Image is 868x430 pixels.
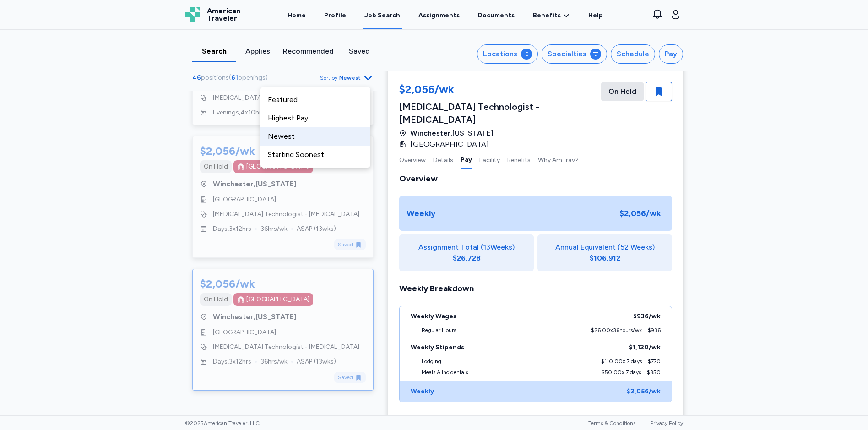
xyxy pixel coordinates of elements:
[213,328,276,337] span: [GEOGRAPHIC_DATA]
[213,343,359,352] span: [MEDICAL_DATA] Technologist - [MEDICAL_DATA]
[213,93,326,103] span: [MEDICAL_DATA] Technologist - X-Ray
[213,179,296,190] span: Winchester , [US_STATE]
[627,387,661,396] div: $2,056 /wk
[555,242,616,253] span: Annual Equivalent
[422,327,456,334] div: Regular Hours
[461,150,472,169] button: Pay
[601,358,661,365] div: $110.00 x 7 days = $770
[411,343,464,352] div: Weekly Stipends
[479,150,500,169] button: Facility
[196,46,232,57] div: Search
[507,150,531,169] button: Benefits
[591,327,661,334] div: $26.00 x 36 hours/wk = $936
[260,109,370,127] div: Highest Pay
[633,312,661,321] div: $936 /wk
[283,46,334,57] div: Recommended
[364,11,400,20] div: Job Search
[320,74,337,82] span: Sort by
[422,369,468,376] div: Meals & Incidentals
[418,242,479,253] span: Assignment Total
[542,44,607,64] button: Specialties
[338,374,353,381] span: Saved
[260,146,370,164] div: Starting Soonest
[650,420,683,426] a: Privacy Policy
[200,277,255,291] div: $2,056/wk
[339,74,361,82] span: Newest
[538,150,579,169] button: Why AmTrav?
[453,253,481,264] div: $26,728
[192,73,271,82] div: ( )
[611,44,655,64] button: Schedule
[185,7,200,22] img: Logo
[399,100,599,126] div: [MEDICAL_DATA] Technologist - [MEDICAL_DATA]
[213,210,359,219] span: [MEDICAL_DATA] Technologist - [MEDICAL_DATA]
[483,49,517,60] div: Locations
[204,162,228,171] div: On Hold
[533,11,561,20] span: Benefits
[320,72,374,83] button: Sort byNewest
[341,46,377,57] div: Saved
[477,44,538,64] button: Locations6
[433,150,453,169] button: Details
[533,11,570,20] a: Benefits
[297,224,336,234] span: ASAP ( 13 wks)
[399,82,599,98] div: $2,056/wk
[260,357,288,366] span: 36 hrs/wk
[213,357,251,366] span: Days , 3 x 12 hrs
[407,207,435,220] div: Weekly
[213,311,296,322] span: Winchester , [US_STATE]
[399,282,672,295] div: Weekly Breakdown
[602,369,661,376] div: $50.00 x 7 days = $350
[185,419,260,427] span: © 2025 American Traveler, LLC
[297,357,336,366] span: ASAP ( 13 wks)
[231,74,238,82] span: 61
[521,49,532,60] div: 6
[200,144,255,158] div: $2,056/wk
[363,1,402,29] a: Job Search
[213,108,265,117] span: Evenings , 4 x 10 hrs
[410,139,489,150] span: [GEOGRAPHIC_DATA]
[629,343,661,352] div: $1,120 /wk
[601,82,644,101] div: On Hold
[260,91,370,109] div: Featured
[192,74,201,82] span: 46
[338,241,353,248] span: Saved
[238,74,266,82] span: openings
[213,195,276,204] span: [GEOGRAPHIC_DATA]
[246,162,309,171] div: [GEOGRAPHIC_DATA]
[207,7,240,22] span: American Traveler
[399,172,672,185] div: Overview
[260,224,288,234] span: 36 hrs/wk
[399,150,426,169] button: Overview
[588,420,635,426] a: Terms & Conditions
[410,128,494,139] span: Winchester , [US_STATE]
[204,295,228,304] div: On Hold
[616,203,665,223] div: $2,056 /wk
[411,387,434,396] div: Weekly
[213,224,251,234] span: Days , 3 x 12 hrs
[548,49,586,60] div: Specialties
[665,49,677,60] div: Pay
[481,242,515,253] span: ( 13 Weeks)
[260,127,370,146] div: Newest
[590,253,620,264] div: $106,912
[618,242,655,253] span: (52 Weeks)
[201,74,229,82] span: positions
[422,358,441,365] div: Lodging
[411,312,456,321] div: Weekly Wages
[246,295,309,304] div: [GEOGRAPHIC_DATA]
[617,49,649,60] div: Schedule
[239,46,276,57] div: Applies
[659,44,683,64] button: Pay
